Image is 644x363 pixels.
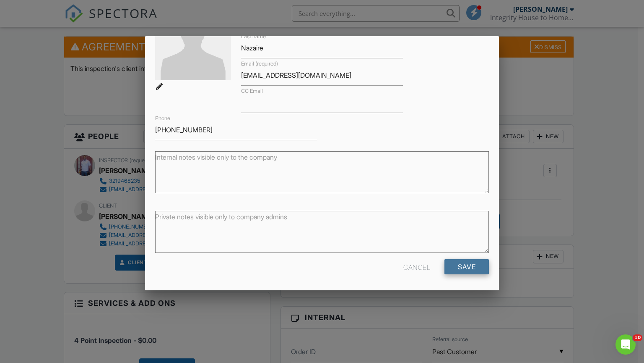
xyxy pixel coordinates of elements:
input: Save [444,259,489,274]
label: Internal notes visible only to the company [155,153,277,162]
div: Cancel [403,259,430,274]
label: CC Email [241,87,263,95]
img: default-user-f0147aede5fd5fa78ca7ade42f37bd4542148d508eef1c3d3ea960f66861d68b.jpg [155,4,231,80]
label: Email (required) [241,60,278,68]
iframe: Intercom live chat [615,334,636,355]
label: Phone [155,115,170,122]
label: Private notes visible only to company admins [155,212,287,221]
span: 10 [633,334,642,341]
label: Last name [241,33,266,40]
